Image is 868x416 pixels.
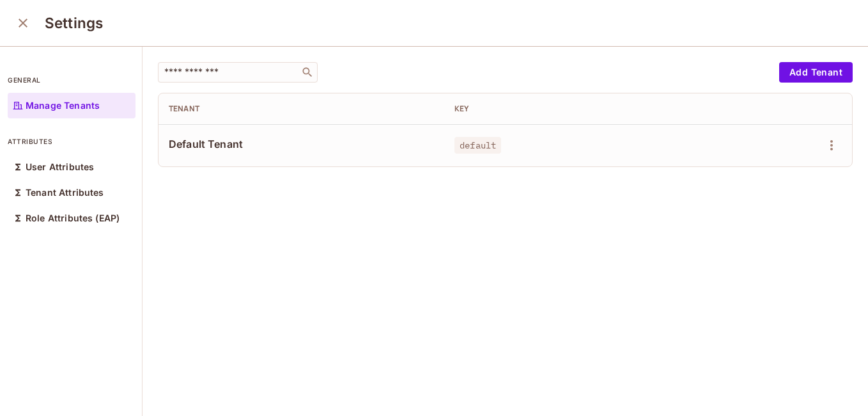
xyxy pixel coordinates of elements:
p: Tenant Attributes [26,188,104,198]
div: Tenant [169,104,434,114]
span: default [454,137,501,154]
h3: Settings [45,14,103,32]
span: Default Tenant [169,137,434,151]
div: Key [454,104,720,114]
p: Role Attributes (EAP) [26,213,120,223]
p: User Attributes [26,162,94,172]
button: close [10,10,36,36]
button: Add Tenant [779,62,853,83]
p: attributes [8,136,136,147]
p: Manage Tenants [26,100,100,111]
p: general [8,75,136,85]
